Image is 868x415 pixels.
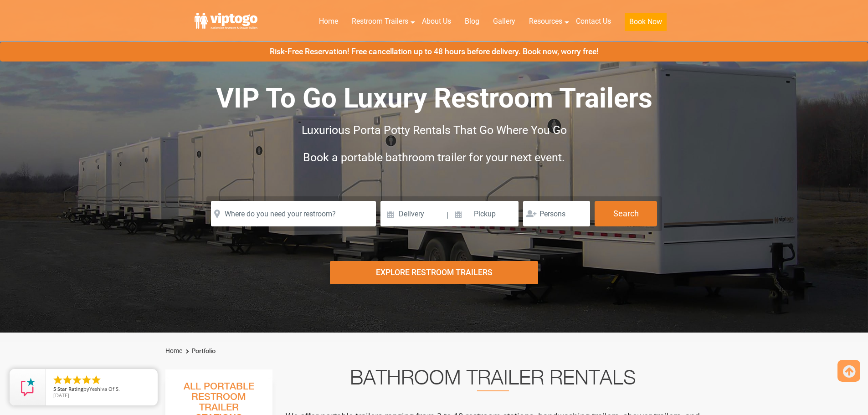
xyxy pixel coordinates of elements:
[53,385,56,392] span: 5
[72,374,82,385] li: 
[522,11,569,31] a: Resources
[832,379,868,415] button: Live Chat
[62,374,73,385] li: 
[211,201,376,226] input: Where do you need your restroom?
[19,378,37,396] img: Review Rating
[312,11,345,31] a: Home
[53,386,150,393] span: by
[91,374,102,385] li: 
[523,201,590,226] input: Persons
[81,374,92,385] li: 
[569,11,618,31] a: Contact Us
[303,151,565,164] span: Book a portable bathroom trailer for your next event.
[89,385,120,392] span: Yeshiva Of S.
[216,82,652,114] span: VIP To Go Luxury Restroom Trailers
[486,11,522,31] a: Gallery
[447,201,448,230] span: |
[285,369,701,391] h2: Bathroom Trailer Rentals
[53,392,69,399] span: [DATE]
[415,11,458,31] a: About Us
[458,11,486,31] a: Blog
[380,201,446,226] input: Delivery
[330,261,538,284] div: Explore Restroom Trailers
[165,347,182,354] a: Home
[52,374,63,385] li: 
[618,11,673,36] a: Book Now
[595,201,657,226] button: Search
[345,11,415,31] a: Restroom Trailers
[625,13,667,31] button: Book Now
[184,346,216,357] li: Portfolio
[450,201,519,226] input: Pickup
[302,123,567,137] span: Luxurious Porta Potty Rentals That Go Where You Go
[57,385,83,392] span: Star Rating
